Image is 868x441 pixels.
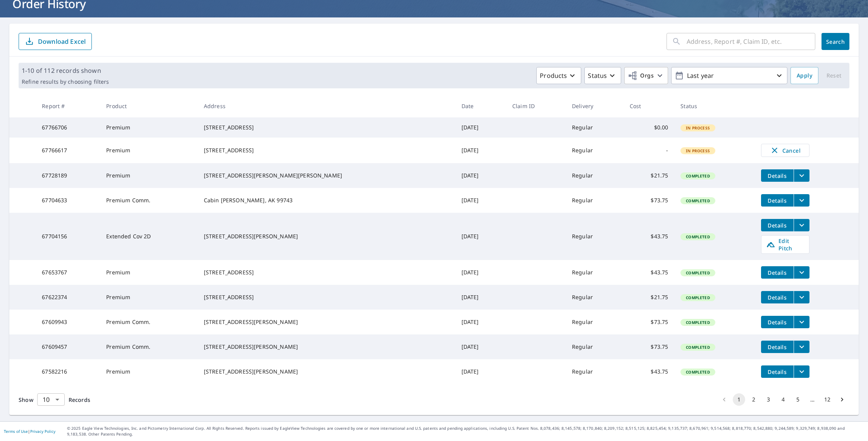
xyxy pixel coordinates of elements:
div: 10 [37,389,65,410]
p: | [4,429,55,434]
td: Extended Cov 2D [100,213,197,260]
td: [DATE] [455,334,506,359]
span: In Process [681,148,715,153]
td: [DATE] [455,285,506,310]
button: detailsBtn-67704633 [761,194,794,207]
td: $43.75 [623,260,674,285]
span: Details [766,294,789,301]
td: Premium [100,138,197,163]
div: [STREET_ADDRESS][PERSON_NAME] [204,343,449,351]
nav: pagination navigation [717,393,849,406]
td: Premium [100,359,197,384]
button: filesDropdownBtn-67609943 [794,316,809,328]
button: Last year [671,67,787,84]
div: [STREET_ADDRESS][PERSON_NAME] [204,233,449,240]
div: Cabin [PERSON_NAME], AK 99743 [204,196,449,204]
td: [DATE] [455,163,506,188]
td: 67704156 [36,213,100,260]
td: Premium [100,260,197,285]
td: - [623,138,674,163]
span: Details [766,269,789,276]
td: 67704633 [36,188,100,213]
p: © 2025 Eagle View Technologies, Inc. and Pictometry International Corp. All Rights Reserved. Repo... [67,425,864,437]
td: $21.75 [623,285,674,310]
button: filesDropdownBtn-67704633 [794,194,809,207]
button: Go to page 4 [777,393,789,406]
td: 67609457 [36,334,100,359]
td: $73.75 [623,310,674,334]
button: Go to next page [836,393,848,406]
span: Search [828,38,843,45]
td: Regular [566,334,623,359]
a: Privacy Policy [30,429,55,434]
span: Completed [681,173,714,179]
div: [STREET_ADDRESS][PERSON_NAME] [204,318,449,326]
button: filesDropdownBtn-67728189 [794,169,809,182]
p: Products [540,71,567,80]
span: In Process [681,125,715,131]
td: Regular [566,213,623,260]
td: Premium [100,285,197,310]
button: Go to page 3 [762,393,775,406]
span: Completed [681,234,714,239]
td: 67622374 [36,285,100,310]
span: Details [766,222,789,229]
td: Premium Comm. [100,310,197,334]
button: Orgs [624,67,668,84]
td: $21.75 [623,163,674,188]
td: [DATE] [455,310,506,334]
button: Products [536,67,581,84]
button: Go to page 2 [747,393,760,406]
td: 67766706 [36,117,100,138]
td: 67653767 [36,260,100,285]
button: Go to page 12 [821,393,834,406]
div: Show 10 records [37,393,65,406]
button: detailsBtn-67622374 [761,291,794,303]
td: Premium [100,163,197,188]
td: 67728189 [36,163,100,188]
button: detailsBtn-67582216 [761,365,794,378]
button: filesDropdownBtn-67622374 [794,291,809,303]
td: Regular [566,138,623,163]
button: detailsBtn-67728189 [761,169,794,182]
td: [DATE] [455,260,506,285]
td: [DATE] [455,359,506,384]
span: Completed [681,270,714,276]
button: filesDropdownBtn-67609457 [794,341,809,353]
span: Details [766,343,789,351]
td: [DATE] [455,117,506,138]
th: Address [198,95,455,117]
p: Last year [684,69,775,83]
p: 1-10 of 112 records shown [22,66,109,75]
td: 67582216 [36,359,100,384]
div: [STREET_ADDRESS] [204,146,449,154]
th: Date [455,95,506,117]
input: Address, Report #, Claim ID, etc. [687,31,815,52]
td: [DATE] [455,138,506,163]
th: Delivery [566,95,623,117]
div: [STREET_ADDRESS][PERSON_NAME] [204,368,449,376]
a: Terms of Use [4,429,28,434]
td: $73.75 [623,334,674,359]
button: Apply [790,67,818,84]
td: Regular [566,310,623,334]
span: Orgs [628,71,654,81]
span: Details [766,368,789,376]
th: Report # [36,95,100,117]
button: filesDropdownBtn-67653767 [794,266,809,279]
div: … [806,396,819,403]
span: Details [766,319,789,326]
div: [STREET_ADDRESS] [204,124,449,131]
span: Records [69,396,90,403]
button: filesDropdownBtn-67582216 [794,365,809,378]
span: Details [766,197,789,204]
span: Completed [681,320,714,325]
span: Details [766,172,789,179]
td: [DATE] [455,213,506,260]
span: Cancel [769,146,801,155]
p: Download Excel [38,37,86,46]
span: Completed [681,295,714,300]
td: 67766617 [36,138,100,163]
td: Premium [100,117,197,138]
span: Completed [681,345,714,350]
